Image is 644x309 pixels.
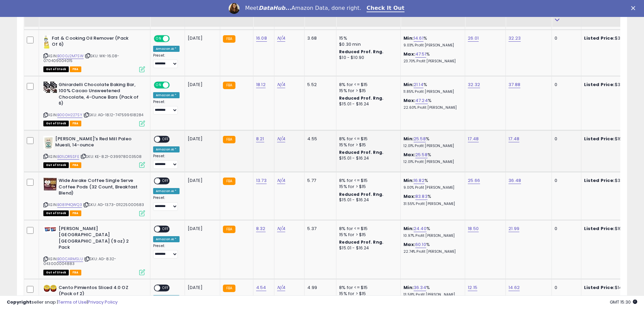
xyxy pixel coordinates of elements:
span: All listings that are currently out of stock and unavailable for purchase on Amazon [43,210,69,216]
img: 51nVv5rHdjL._SL40_.jpg [43,82,57,93]
div: 5.37 [307,226,331,232]
div: 15% for > $15 [339,88,395,94]
span: OFF [169,36,180,41]
a: B01LOR5SFE [57,154,79,160]
span: FBA [70,270,81,275]
a: 17.48 [468,136,479,142]
a: 4.54 [256,284,266,291]
a: 16.82 [414,177,424,184]
div: % [403,285,460,297]
span: OFF [160,226,171,232]
b: Max: [403,241,415,248]
a: 47.24 [415,97,428,104]
a: 21.99 [508,225,519,232]
div: 4.55 [307,136,331,142]
a: B081P4QWQ3 [57,202,82,208]
div: % [403,242,460,254]
div: 5.52 [307,82,331,88]
a: 32.32 [468,81,480,88]
img: 41FYzgeuxKL._SL40_.jpg [43,35,50,49]
div: Amazon AI * [153,188,180,194]
div: 8% for <= $15 [339,285,395,291]
span: ON [154,82,163,88]
b: Wide Awake Coffee Single Serve Coffee Pods (32 Count, Breakfast Blend) [59,178,141,198]
small: FBA [223,178,235,185]
a: Check It Out [367,5,404,12]
a: 24.40 [414,225,427,232]
div: Preset: [153,244,180,259]
div: 0 [555,35,576,41]
b: Max: [403,97,415,104]
a: N/A [277,177,285,184]
a: 14.61 [414,35,423,42]
div: % [403,193,460,206]
span: OFF [169,82,180,88]
div: ASIN: [43,35,145,71]
div: % [403,35,460,48]
b: Min: [403,177,414,184]
img: 41tPn40MROL._SL40_.jpg [43,136,54,149]
b: Listed Price: [584,177,615,184]
span: OFF [160,178,171,184]
a: 18.12 [256,81,266,88]
p: 22.74% Profit [PERSON_NAME] [403,249,460,254]
a: 25.58 [415,151,428,158]
b: Reduced Prof. Rng. [339,95,383,101]
span: FBA [70,210,81,216]
span: OFF [160,136,171,142]
div: 0 [555,82,576,88]
div: ASIN: [43,136,145,167]
div: % [403,82,460,94]
div: 15% [339,35,395,41]
a: 21.14 [414,81,423,88]
div: Amazon AI * [153,146,180,152]
a: 12.15 [468,284,477,291]
div: 0 [555,178,576,184]
b: Listed Price: [584,81,615,88]
div: ASIN: [43,226,145,274]
b: Reduced Prof. Rng. [339,191,383,197]
div: $0.30 min [339,41,395,47]
b: Cento Pimientos Sliced 4.0 OZ (Pack of 2) [59,285,141,299]
b: Reduced Prof. Rng. [339,149,383,155]
div: 8% for <= $15 [339,136,395,142]
div: 0 [555,136,576,142]
div: $15.01 - $16.24 [339,101,395,107]
div: % [403,98,460,110]
div: Meet Amazon Data, done right. [245,5,361,12]
a: B000H227SY [57,112,82,118]
div: 0 [555,285,576,291]
a: 25.66 [468,177,480,184]
span: All listings that are currently out of stock and unavailable for purchase on Amazon [43,270,69,275]
a: 13.73 [256,177,267,184]
a: 36.48 [508,177,521,184]
div: Amazon AI * [153,92,180,98]
p: 22.60% Profit [PERSON_NAME] [403,105,460,110]
div: [DATE] [188,226,215,232]
div: 0 [555,226,576,232]
div: $15.01 - $16.24 [339,245,395,251]
div: 5.77 [307,178,331,184]
div: $35.99 [584,178,640,184]
img: 41z8TttyIIL._SL40_.jpg [43,226,57,233]
small: FBA [223,82,235,89]
div: $16.94 [584,136,640,142]
a: 37.88 [508,81,520,88]
a: 60.10 [415,241,426,248]
a: 17.48 [508,136,519,142]
div: 8% for <= $15 [339,178,395,184]
a: 26.01 [468,35,479,42]
a: 8.21 [256,136,264,142]
div: 3.68 [307,35,331,41]
a: N/A [277,81,285,88]
span: FBA [70,121,81,126]
p: 11.85% Profit [PERSON_NAME] [403,89,460,94]
div: $16.99 [584,226,640,232]
b: [PERSON_NAME]'s Red Mill Paleo Muesli, 14-ounce [55,136,138,150]
a: 18.50 [468,225,479,232]
img: 51C8knyHvHL._SL40_.jpg [43,178,57,191]
p: 12.01% Profit [PERSON_NAME] [403,144,460,148]
b: [PERSON_NAME][GEOGRAPHIC_DATA] [GEOGRAPHIC_DATA] (9 oz) 2 Pack [59,226,141,252]
div: ASIN: [43,178,145,215]
a: 83.83 [415,193,428,200]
